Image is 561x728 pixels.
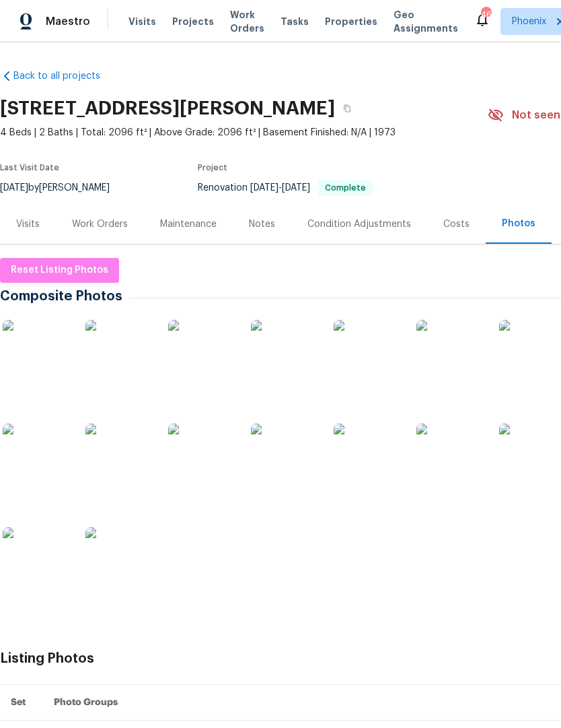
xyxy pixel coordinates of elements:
div: 46 [481,8,490,22]
span: - [250,183,310,193]
div: Notes [249,218,275,231]
div: Visits [16,218,40,231]
span: Complete [320,184,371,192]
span: Work Orders [230,8,264,35]
span: Maestro [46,15,90,28]
span: [DATE] [282,183,310,193]
span: Geo Assignments [394,8,458,35]
span: Phoenix [512,15,546,28]
div: Condition Adjustments [307,218,411,231]
span: Reset Listing Photos [11,262,108,279]
div: Photos [502,217,535,230]
span: Visits [128,15,156,28]
span: Tasks [280,17,309,26]
span: Renovation [198,183,373,193]
div: Work Orders [72,218,128,231]
span: Project [198,164,227,172]
div: Maintenance [160,218,217,231]
span: Projects [172,15,214,28]
div: Costs [443,218,470,231]
span: [DATE] [250,183,278,193]
button: Copy Address [335,96,359,121]
span: Properties [325,15,377,28]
